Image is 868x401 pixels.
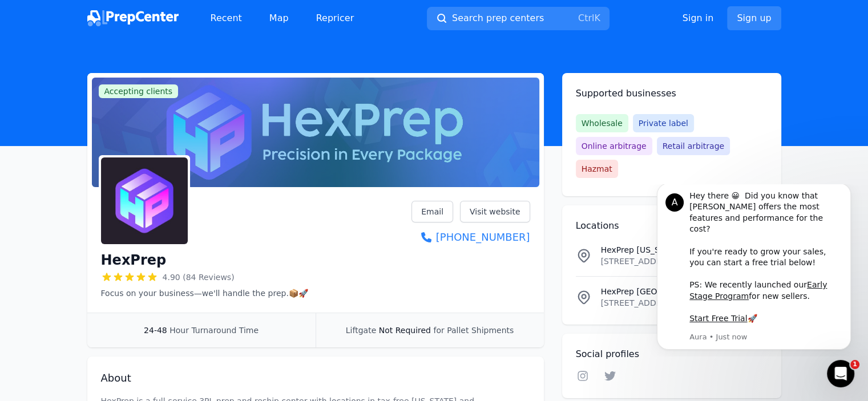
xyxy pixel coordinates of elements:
[201,7,251,30] a: Recent
[576,219,768,233] h2: Locations
[26,9,44,27] div: Profile image for Aura
[576,87,768,100] h2: Supported businesses
[169,326,259,335] span: Hour Turnaround Time
[827,360,854,387] iframe: Intercom live chat
[850,360,859,369] span: 1
[107,129,117,139] b: 🚀
[101,370,530,386] h2: About
[576,137,652,155] span: Online arbitrage
[50,6,203,140] div: Hey there 😀 Did you know that [PERSON_NAME] offers the most features and performance for the cost...
[576,347,768,361] h2: Social profiles
[727,6,781,30] a: Sign up
[101,251,167,269] h1: HexPrep
[601,256,727,267] p: [STREET_ADDRESS][US_STATE]
[87,10,179,26] img: PrepCenter
[50,6,203,146] div: Message content
[433,326,514,335] span: for Pallet Shipments
[379,326,431,335] span: Not Required
[50,148,203,158] p: Message from Aura, sent Just now
[460,201,530,222] a: Visit website
[452,11,544,25] span: Search prep centers
[601,244,727,256] p: HexPrep [US_STATE]
[99,84,179,98] span: Accepting clients
[640,184,868,357] iframe: Intercom notifications message
[578,13,594,23] kbd: Ctrl
[50,129,107,139] a: Start Free Trial
[101,157,188,244] img: HexPrep
[411,201,453,222] a: Email
[633,114,694,132] span: Private label
[260,7,298,30] a: Map
[576,114,628,132] span: Wholesale
[683,11,714,25] a: Sign in
[144,326,167,335] span: 24-48
[576,160,618,178] span: Hazmat
[427,7,609,30] button: Search prep centersCtrlK
[101,287,308,299] p: Focus on your business—we'll handle the prep.📦🚀
[601,297,727,309] p: [STREET_ADDRESS][PERSON_NAME][US_STATE]
[307,7,364,30] a: Repricer
[163,272,235,283] span: 4.90 (84 Reviews)
[601,286,727,297] p: HexPrep [GEOGRAPHIC_DATA]
[346,326,376,335] span: Liftgate
[657,137,730,155] span: Retail arbitrage
[594,13,600,23] kbd: K
[411,229,530,245] a: [PHONE_NUMBER]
